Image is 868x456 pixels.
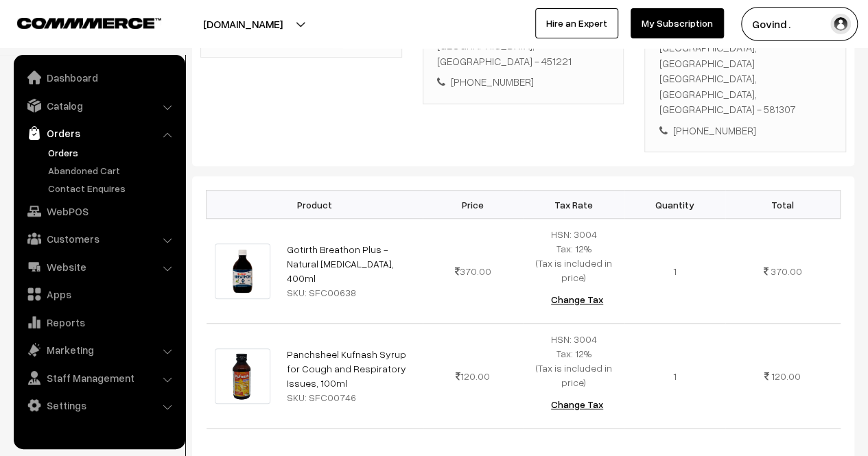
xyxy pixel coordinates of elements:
a: Settings [17,393,180,418]
button: [DOMAIN_NAME] [155,7,331,41]
th: Price [423,191,524,219]
button: Govind . [741,7,858,41]
button: Change Tax [540,285,614,315]
span: 120.00 [771,370,801,382]
a: Orders [17,121,180,145]
a: Panchsheel Kufnash Syrup for Cough and Respiratory Issues, 100ml [287,348,406,389]
a: Apps [17,282,180,307]
span: 370.00 [455,265,491,277]
button: Change Tax [540,389,614,420]
span: 1 [673,265,677,277]
th: Total [725,191,841,219]
a: WebPOS [17,199,180,224]
img: panchsheel-kufnash-syrup.png [215,348,270,404]
span: 370.00 [771,265,802,277]
span: 120.00 [456,370,490,382]
span: HSN: 3004 Tax: 12% (Tax is included in price) [536,333,612,388]
a: COMMMERCE [17,14,137,30]
a: Abandoned Cart [45,163,180,178]
a: Staff Management [17,365,180,390]
img: user [830,14,851,34]
a: Orders [45,145,180,160]
a: Marketing [17,337,180,362]
th: Product [207,191,423,219]
a: Dashboard [17,65,180,90]
a: Customers [17,226,180,251]
span: 1 [673,370,677,382]
th: Quantity [624,191,725,219]
th: Tax Rate [524,191,624,219]
a: Hire an Expert [535,8,618,38]
a: Reports [17,310,180,335]
span: HSN: 3004 Tax: 12% (Tax is included in price) [536,228,612,283]
div: [PHONE_NUMBER] [437,74,610,90]
a: Catalog [17,93,180,118]
img: gotirth-breathon.jpg [215,243,270,298]
div: SKU: SFC00746 [287,390,414,405]
a: Website [17,254,180,279]
div: [PHONE_NUMBER] [659,123,832,139]
img: COMMMERCE [17,18,161,28]
div: SKU: SFC00638 [287,285,414,300]
a: My Subscription [631,8,724,38]
a: Contact Enquires [45,181,180,195]
a: Gotirth Breathon Plus - Natural [MEDICAL_DATA], 400ml [287,243,394,284]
